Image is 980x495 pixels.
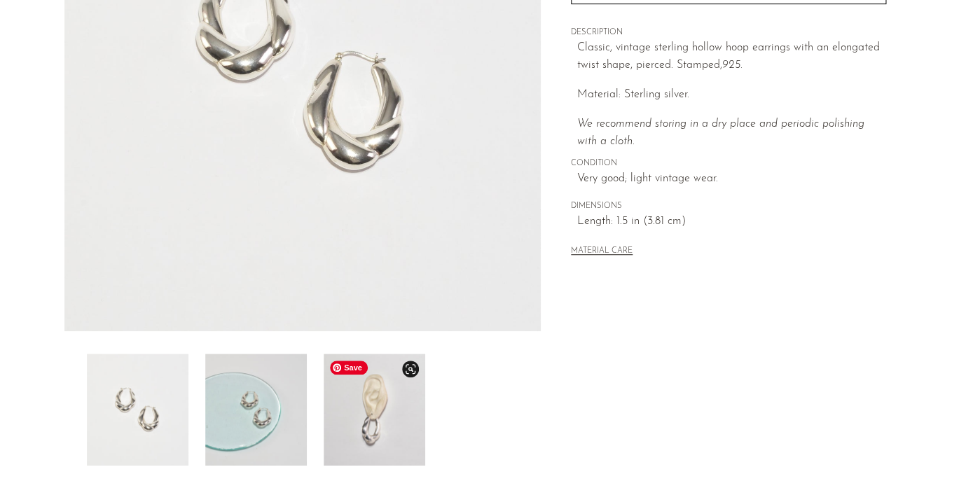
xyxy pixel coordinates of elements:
span: Very good; light vintage wear. [577,170,886,188]
p: Material: Sterling silver. [577,86,886,104]
i: We recommend storing in a dry place and periodic polishing with a cloth. [577,118,864,148]
p: Classic, vintage sterling hollow hoop earrings with an elongated twist shape, pierced. Stamped, [577,39,886,75]
span: DIMENSIONS [571,200,886,213]
img: Twist Hoop Earrings [87,354,188,466]
span: Save [330,361,368,375]
em: 925. [722,60,743,71]
img: Twist Hoop Earrings [205,354,307,466]
img: Twist Hoop Earrings [324,354,425,466]
button: MATERIAL CARE [571,246,633,257]
span: Length: 1.5 in (3.81 cm) [577,213,886,231]
span: DESCRIPTION [571,27,886,39]
span: CONDITION [571,158,886,170]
